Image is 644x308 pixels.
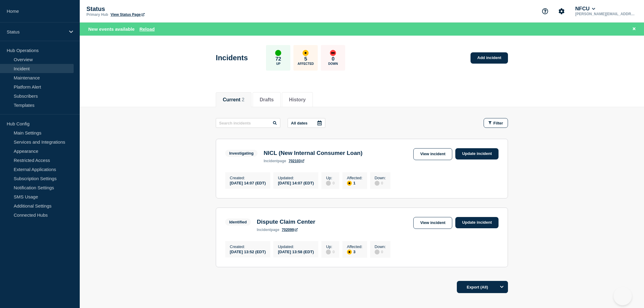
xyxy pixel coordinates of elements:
[276,62,280,65] p: Up
[298,62,314,65] p: Affected
[260,97,274,103] button: Drafts
[242,97,244,102] span: 2
[326,244,334,249] p: Up :
[493,121,503,125] span: Filter
[496,281,508,293] button: Options
[282,228,298,232] a: 702099
[375,180,386,186] div: 0
[347,181,352,186] div: affected
[278,249,314,254] div: [DATE] 13:58 (EDT)
[275,56,281,62] p: 72
[7,29,65,34] p: Status
[328,62,338,65] p: Down
[216,118,280,128] input: Search incidents
[257,219,315,225] h3: Dispute Claim Center
[264,159,286,163] p: page
[347,180,362,186] div: 1
[347,244,362,249] p: Affected :
[375,249,386,254] div: 0
[230,180,266,185] div: [DATE] 14:07 (EDT)
[288,118,325,128] button: All dates
[225,219,251,226] span: Identified
[326,250,331,254] div: disabled
[216,54,248,62] h1: Incidents
[614,287,632,305] iframe: Help Scout Beacon - Open
[110,12,144,17] a: View Status Page
[375,181,380,186] div: disabled
[332,56,334,62] p: 0
[326,176,334,180] p: Up :
[278,180,314,185] div: [DATE] 14:07 (EDT)
[289,159,304,163] a: 702103
[230,244,266,249] p: Created :
[413,217,453,229] a: View incident
[574,12,637,16] p: [PERSON_NAME][EMAIL_ADDRESS][DOMAIN_NAME]
[230,249,266,254] div: [DATE] 13:52 (EDT)
[139,26,155,32] button: Reload
[455,148,499,159] a: Update incident
[326,180,334,186] div: 0
[86,5,208,12] p: Status
[264,150,362,156] h3: NICL (New Internal Consumer Loan)
[304,56,307,62] p: 5
[223,97,244,103] button: Current 2
[230,176,266,180] p: Created :
[347,249,362,254] div: 3
[457,281,508,293] button: Export (All)
[275,50,281,56] div: up
[303,50,309,56] div: affected
[484,118,508,128] button: Filter
[375,176,386,180] p: Down :
[291,121,307,125] p: All dates
[330,50,336,56] div: down
[257,228,279,232] p: page
[257,228,271,232] span: incident
[347,250,352,254] div: affected
[326,249,334,254] div: 0
[471,52,508,64] a: Add incident
[347,176,362,180] p: Affected :
[375,250,380,254] div: disabled
[86,12,108,17] p: Primary Hub
[413,148,453,160] a: View incident
[455,217,499,228] a: Update incident
[574,6,597,12] button: NFCU
[278,176,314,180] p: Updated :
[326,181,331,186] div: disabled
[289,97,306,103] button: History
[375,244,386,249] p: Down :
[278,244,314,249] p: Updated :
[539,5,551,18] button: Support
[555,5,568,18] button: Account settings
[88,26,135,32] span: New events available
[264,159,278,163] span: incident
[225,150,257,157] span: Investigating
